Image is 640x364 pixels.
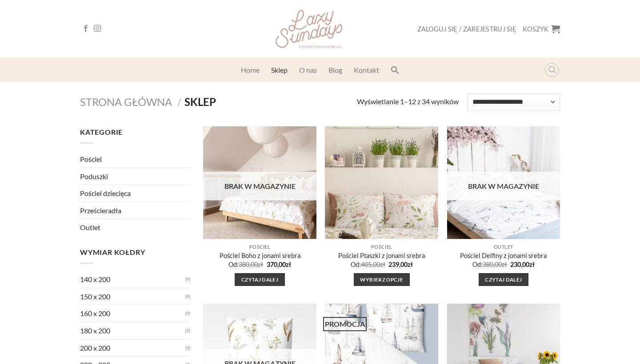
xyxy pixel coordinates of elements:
[354,273,410,286] a: Przeczytaj więcej o „Pościel Ptaszki z jonami srebra”
[80,248,145,256] span: Wymiar kołdry
[460,252,547,260] a: Pościel Delfiny z jonami srebra
[510,261,535,268] bdi: 230,00
[391,61,400,79] a: Search Icon Link
[185,289,190,304] span: (9)
[80,322,185,339] a: 180 x 200
[185,272,190,287] span: (9)
[80,151,190,168] a: Pościel
[80,95,172,108] a: Strona główna
[472,261,483,268] span: Od:
[185,341,190,356] span: (9)
[361,261,385,268] bdi: 405,00
[523,25,549,33] span: Koszyk
[391,66,400,74] svg: Search
[228,261,239,268] span: Od:
[271,62,288,78] a: Sklep
[80,340,185,356] a: 200 x 200
[380,261,385,268] span: zł
[417,21,516,37] a: Zaloguj się / Zarejestruj się
[483,261,507,268] bdi: 380,00
[80,128,123,136] span: Kategorie
[80,202,190,219] a: Prześcieradła
[177,95,181,108] span: /
[94,25,101,33] a: Follow on Instagram
[80,219,190,236] a: Outlet
[299,62,317,78] a: O nas
[328,62,342,78] a: Blog
[502,261,507,268] span: zł
[329,244,434,250] p: Pościel
[208,244,312,250] p: Pościel
[258,261,263,268] span: zł
[82,25,89,33] a: Follow on Facebook
[80,305,185,322] a: 160 x 200
[388,261,413,268] bdi: 239,00
[80,288,185,305] a: 150 x 200
[417,25,516,33] span: Zaloguj się / Zarejestruj się
[80,185,190,202] a: Pościel dziecięca
[276,10,342,48] img: Lazy Sundays
[479,273,529,286] a: Przeczytaj więcej o „Pościel Delfiny z jonami srebra”
[452,244,556,250] p: Outlet
[235,273,285,286] a: Przeczytaj więcej o „Pościel Boho z jonami srebra”
[351,261,361,268] span: Od:
[447,172,560,201] div: Brak w magazynie
[338,252,425,260] a: Pościel Ptaszki z jonami srebra
[80,168,190,185] a: Poduszki
[523,19,560,39] a: Koszyk
[220,252,300,260] a: Pościel Boho z jonami srebra
[80,96,357,109] nav: Sklep
[185,323,190,338] span: (9)
[467,94,560,111] select: Zamówienie
[239,261,263,268] bdi: 380,00
[286,261,291,268] span: zł
[185,306,190,321] span: (9)
[354,62,379,78] a: Kontakt
[408,261,413,268] span: zł
[80,271,185,288] a: 140 x 200
[529,261,535,268] span: zł
[357,96,459,107] p: Wyświetlanie 1–12 z 34 wyników
[241,62,260,78] a: Home
[545,63,559,77] a: Wyszukiwarka
[203,172,316,201] div: Brak w magazynie
[267,261,291,268] bdi: 370,00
